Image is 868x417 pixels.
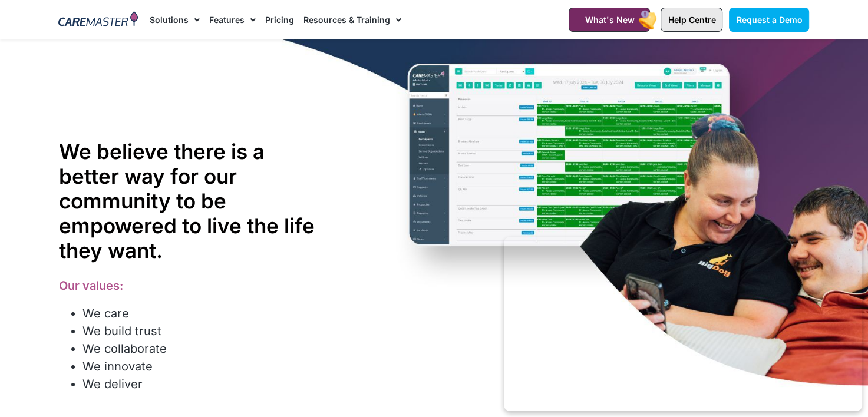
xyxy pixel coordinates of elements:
[661,8,722,32] a: Help Centre
[729,8,809,32] a: Request a Demo
[59,279,329,293] h3: Our values:
[58,11,138,29] img: CareMaster Logo
[668,15,715,25] span: Help Centre
[59,139,329,263] h1: We believe there is a better way for our community to be empowered to live the life they want.
[569,8,650,32] a: What's New
[82,340,329,358] li: We collaborate
[82,322,329,340] li: We build trust
[82,358,329,375] li: We innovate
[585,15,634,25] span: What's New
[82,305,329,322] li: We care
[736,15,802,25] span: Request a Demo
[504,237,862,411] iframe: Popup CTA
[82,375,329,393] li: We deliver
